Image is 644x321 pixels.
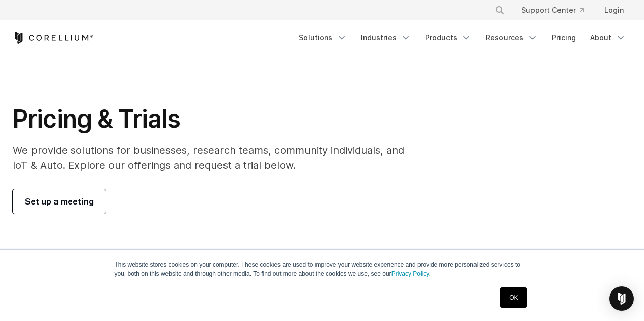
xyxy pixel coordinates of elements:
div: Navigation Menu [293,28,632,47]
a: Privacy Policy. [391,270,431,277]
a: About [584,28,632,47]
p: This website stores cookies on your computer. These cookies are used to improve your website expe... [115,260,530,278]
a: Corellium Home [13,32,94,44]
p: We provide solutions for businesses, research teams, community individuals, and IoT & Auto. Explo... [13,142,418,173]
a: Industries [355,28,417,47]
a: Pricing [546,28,582,47]
a: Products [419,28,478,47]
h1: Pricing & Trials [13,104,418,134]
a: OK [500,287,526,308]
div: Navigation Menu [483,1,632,19]
span: Set up a meeting [25,195,94,208]
a: Solutions [293,28,353,47]
a: Support Center [513,1,592,19]
button: Search [491,1,509,19]
a: Resources [480,28,544,47]
a: Set up a meeting [13,189,106,214]
div: Open Intercom Messenger [609,286,634,311]
a: Login [596,1,632,19]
